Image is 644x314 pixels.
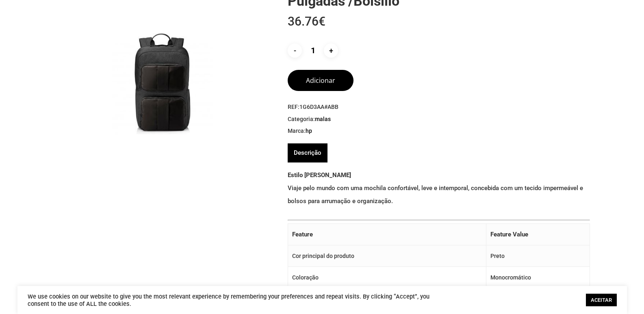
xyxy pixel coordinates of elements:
input: + [324,43,338,58]
input: - [288,43,302,58]
input: Product quantity [304,43,322,58]
th: Feature [288,224,486,245]
a: HP [306,127,312,134]
p: Viaje pelo mundo com uma mochila confortável, leve e intemporal, concebida com um tecido impermeá... [288,169,590,217]
th: Feature Value [486,224,590,245]
bdi: 36.76 [288,14,325,28]
td: Coloração [288,267,486,288]
b: Estilo [PERSON_NAME] [288,171,351,179]
td: Monocromático [486,267,590,288]
span: Categoria: [288,115,590,123]
td: Cor principal do produto [288,245,486,267]
button: Adicionar [288,70,353,91]
div: We use cookies on our website to give you the most relevant experience by remembering your prefer... [28,293,440,308]
span: REF: [288,103,590,111]
a: Descrição [294,143,321,162]
a: ACEITAR [586,294,617,306]
span: Marca: [288,127,590,135]
span: € [319,14,325,28]
span: 1G6D3AA#ABB [299,104,338,110]
td: Preto [486,245,590,267]
a: Malas [315,115,331,123]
